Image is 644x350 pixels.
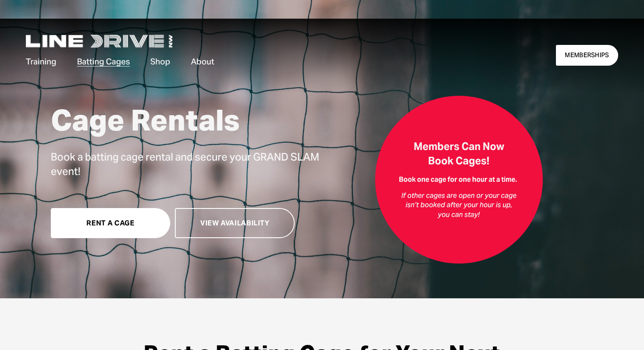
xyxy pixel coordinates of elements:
[51,150,320,178] p: Book a batting cage rental and secure your GRAND SLAM event!
[26,56,56,67] span: Training
[77,56,130,67] span: Batting Cages
[191,56,214,67] span: About
[150,55,170,68] a: Shop
[51,104,320,137] h1: Cage Rentals
[401,191,518,219] em: If other cages are open or your cage isn’t booked after your hour is up, you can stay!
[26,35,172,47] img: LineDrive NorthWest
[399,175,517,184] strong: Book one cage for one hour at a time.
[26,55,56,68] a: folder dropdown
[51,208,171,238] a: Rent a Cage
[77,55,130,68] a: folder dropdown
[556,45,618,66] a: MEMBERSHIPS
[414,140,504,167] strong: Members Can Now Book Cages!
[191,55,214,68] a: folder dropdown
[175,208,295,238] a: View Availability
